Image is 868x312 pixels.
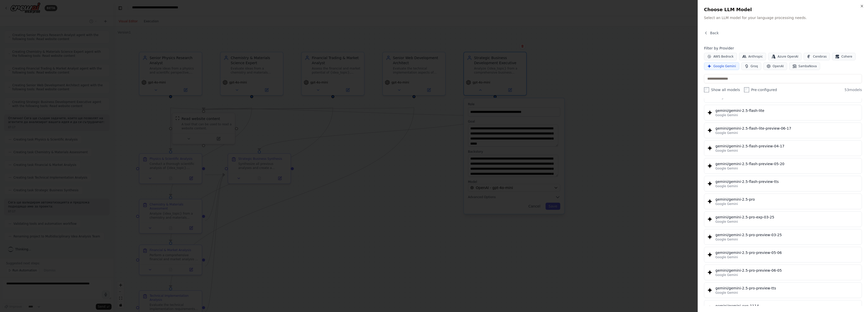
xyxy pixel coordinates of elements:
h4: Filter by Provider [704,46,862,51]
div: gemini/gemini-2.5-flash-preview-05-20 [715,161,859,166]
button: Cerebras [804,53,830,60]
button: Back [704,30,719,36]
button: Google Gemini [704,62,739,70]
span: Google Gemini [715,184,738,188]
button: Cohere [832,53,856,60]
span: Google Gemini [715,237,738,241]
input: Pre-configured [744,87,749,92]
button: gemini/gemini-2.5-flash-lite-preview-06-17Google Gemini [704,123,862,138]
span: SambaNova [799,64,817,68]
span: Google Gemini [715,255,738,259]
div: gemini/gemini-exp-1114 [715,303,859,308]
div: gemini/gemini-2.5-pro-preview-tts [715,286,859,291]
button: gemini/gemini-2.5-pro-preview-ttsGoogle Gemini [704,282,862,298]
span: Cohere [841,55,852,59]
button: gemini/gemini-2.5-pro-preview-06-05Google Gemini [704,265,862,280]
label: Pre-configured [744,87,777,92]
div: gemini/gemini-2.5-pro-preview-05-06 [715,250,859,255]
span: Google Gemini [715,166,738,170]
button: gemini/gemini-2.5-pro-preview-05-06Google Gemini [704,247,862,263]
span: Google Gemini [715,220,738,224]
span: Google Gemini [715,202,738,206]
span: Google Gemini [715,113,738,117]
button: AWS Bedrock [704,53,737,60]
span: Google Gemini [715,273,738,277]
div: gemini/gemini-2.5-pro-exp-03-25 [715,215,859,220]
span: Back [710,30,719,36]
label: Show all models [704,87,740,92]
button: gemini/gemini-2.5-flash-preview-ttsGoogle Gemini [704,176,862,192]
span: Google Gemini [713,64,736,68]
span: Google Gemini [715,149,738,153]
button: gemini/gemini-2.5-flash-preview-04-17Google Gemini [704,140,862,156]
span: Azure OpenAI [777,55,798,59]
div: gemini/gemini-2.5-flash-preview-tts [715,179,859,184]
button: gemini/gemini-2.5-proGoogle Gemini [704,194,862,209]
span: Cerebras [813,55,827,59]
button: OpenAI [763,62,787,70]
div: gemini/gemini-2.5-flash-lite-preview-06-17 [715,126,859,131]
div: gemini/gemini-2.5-flash-lite [715,108,859,113]
span: OpenAI [773,64,784,68]
input: Show all models [704,87,709,92]
p: Select an LLM model for your language processing needs. [704,15,862,20]
div: gemini/gemini-2.5-flash-preview-04-17 [715,144,859,149]
span: AWS Bedrock [713,55,734,59]
button: Azure OpenAI [768,53,802,60]
button: gemini/gemini-2.5-flash-liteGoogle Gemini [704,105,862,120]
div: gemini/gemini-2.5-pro [715,197,859,202]
span: Google Gemini [715,131,738,135]
button: SambaNova [789,62,820,70]
button: Groq [741,62,761,70]
span: 53 models [844,87,862,92]
span: Anthropic [748,55,763,59]
button: Anthropic [739,53,766,60]
span: Google Gemini [715,291,738,295]
h2: Choose LLM Model [704,6,862,13]
div: gemini/gemini-2.5-pro-preview-03-25 [715,232,859,237]
div: gemini/gemini-2.5-pro-preview-06-05 [715,268,859,273]
button: gemini/gemini-2.5-flash-preview-05-20Google Gemini [704,158,862,174]
button: gemini/gemini-2.5-pro-preview-03-25Google Gemini [704,229,862,245]
button: gemini/gemini-2.5-pro-exp-03-25Google Gemini [704,211,862,227]
span: Groq [751,64,758,68]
